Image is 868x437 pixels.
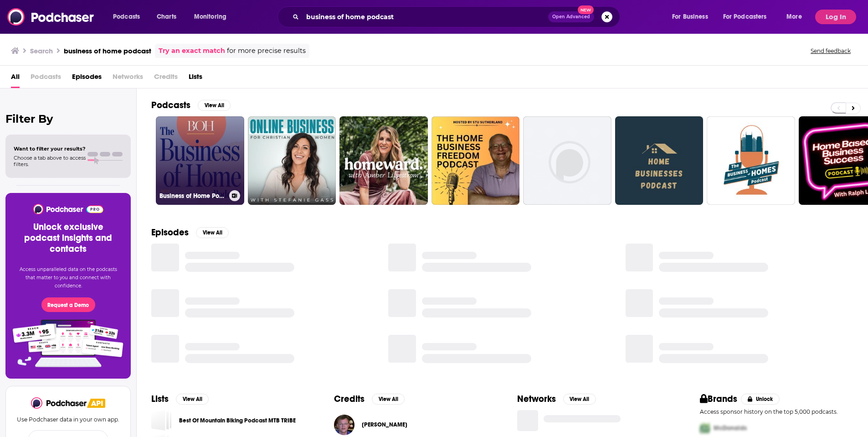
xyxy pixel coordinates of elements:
p: Use Podchaser data in your own app. [17,416,119,423]
a: Charts [151,10,182,24]
button: open menu [780,10,813,24]
button: Send feedback [808,47,853,55]
button: View All [198,100,231,111]
span: Networks [113,69,143,88]
a: All [11,69,20,88]
span: For Business [672,10,708,23]
span: For Podcasters [723,10,767,23]
img: Pro Features [10,319,127,368]
button: Request a Demo [41,297,95,312]
button: View All [176,394,209,405]
img: Podchaser - Follow, Share and Rate Podcasts [31,397,87,409]
img: Podchaser - Follow, Share and Rate Podcasts [32,204,104,214]
h3: Business of Home Podcast [159,192,226,200]
span: More [786,10,802,23]
button: open menu [107,10,152,24]
a: EpisodesView All [151,227,229,238]
button: View All [196,227,229,238]
button: View All [372,394,405,405]
img: Brad Smith [334,415,354,435]
span: [PERSON_NAME] [362,421,407,428]
a: Best Of Mountain Biking Podcast MTB TRIBE [151,410,172,431]
button: Open AdvancedNew [548,11,594,22]
span: for more precise results [227,46,306,56]
button: open menu [717,10,780,24]
span: New [578,5,594,14]
span: Credits [154,69,178,88]
div: Search podcasts, credits, & more... [286,6,629,27]
button: open menu [666,10,719,24]
h2: Podcasts [151,99,190,111]
a: CreditsView All [334,393,405,405]
a: Brad Smith [362,421,407,428]
input: Search podcasts, credits, & more... [303,10,548,24]
a: ListsView All [151,393,209,405]
a: NetworksView All [517,393,596,405]
h3: Search [30,47,53,55]
h2: Episodes [151,227,189,238]
h2: Filter By [5,112,131,125]
span: Want to filter your results? [14,146,86,152]
p: Access sponsor history on the top 5,000 podcasts. [700,408,853,415]
button: Unlock [741,394,780,405]
h2: Lists [151,393,169,405]
img: Podchaser API banner [87,399,105,408]
a: Best Of Mountain Biking Podcast MTB TRIBE [179,416,296,426]
h3: Unlock exclusive podcast insights and contacts [16,222,120,255]
span: Open Advanced [552,15,590,19]
h2: Brands [700,393,738,405]
span: Choose a tab above to access filters. [14,155,86,167]
a: PodcastsView All [151,99,231,111]
button: Log In [815,10,856,24]
p: Access unparalleled data on the podcasts that matter to you and connect with confidence. [16,265,120,290]
a: Business of Home Podcast [156,116,244,205]
a: Episodes [72,69,102,88]
h2: Credits [334,393,365,405]
span: Monitoring [194,10,226,23]
button: open menu [188,10,238,24]
span: McDonalds [714,424,747,432]
a: Lists [189,69,202,88]
img: Podchaser - Follow, Share and Rate Podcasts [7,8,95,26]
h3: business of home podcast [64,47,151,55]
span: Charts [157,10,176,23]
button: View All [563,394,596,405]
h2: Networks [517,393,556,405]
span: Podcasts [31,69,61,88]
span: Podcasts [113,10,140,23]
a: Try an exact match [159,46,225,56]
